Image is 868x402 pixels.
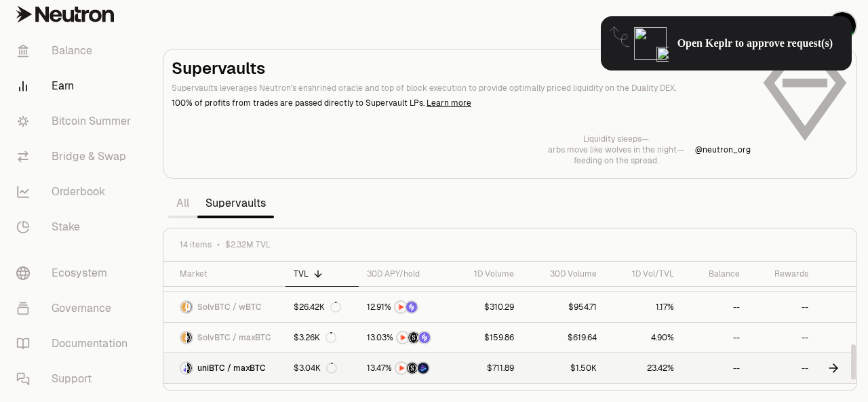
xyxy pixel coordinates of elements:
[530,268,596,279] div: 30D Volume
[367,300,439,314] button: NTRNSolv Points
[748,323,816,353] a: --
[656,47,669,62] img: icon-click-cursor.png
[756,268,808,279] div: Rewards
[605,353,682,383] a: 23.42%
[197,363,266,374] span: uniBTC / maxBTC
[5,139,146,174] a: Bridge & Swap
[367,361,439,375] button: NTRNStructured PointsBedrock Diamonds
[5,209,146,245] a: Stake
[419,332,430,343] img: Solv Points
[367,331,439,344] button: NTRNStructured PointsSolv Points
[548,155,684,166] p: feeding on the spread.
[418,363,429,374] img: Bedrock Diamonds
[448,292,523,322] a: $310.29
[187,332,192,343] img: maxBTC Logo
[163,323,285,353] a: SolvBTC LogomaxBTC LogoSolvBTC / maxBTC
[367,268,439,279] div: 30D APY/hold
[285,323,359,353] a: $3.26K
[548,134,684,166] a: Liquidity sleeps—arbs move like wolves in the night—feeding on the spread.
[197,190,274,217] a: Supervaults
[5,256,146,291] a: Ecosystem
[634,27,667,60] img: icon-128.png
[522,323,604,353] a: $619.64
[359,353,448,383] a: NTRNStructured PointsBedrock Diamonds
[197,332,271,343] span: SolvBTC / maxBTC
[180,268,277,279] div: Market
[395,302,406,313] img: NTRN
[5,361,146,397] a: Support
[682,292,748,322] a: --
[187,363,192,374] img: maxBTC Logo
[5,33,146,68] a: Balance
[163,353,285,383] a: uniBTC LogomaxBTC LogouniBTC / maxBTC
[359,292,448,322] a: NTRNSolv Points
[406,302,417,313] img: Solv Points
[407,363,418,374] img: Structured Points
[172,82,751,94] p: Supervaults leverages Neutron's enshrined oracle and top of block execution to provide optimally ...
[294,302,341,313] div: $26.42K
[359,323,448,353] a: NTRNStructured PointsSolv Points
[294,268,351,279] div: TVL
[682,323,748,353] a: --
[829,12,856,39] img: Douglas Kamsou
[285,292,359,322] a: $26.42K
[172,58,751,79] h2: Supervaults
[396,363,407,374] img: NTRN
[187,302,192,313] img: wBTC Logo
[695,144,751,155] a: @neutron_org
[548,144,684,155] p: arbs move like wolves in the night—
[522,353,604,383] a: $1.50K
[448,323,523,353] a: $159.86
[522,292,604,322] a: $954.71
[448,353,523,383] a: $711.89
[690,268,740,279] div: Balance
[285,353,359,383] a: $3.04K
[682,353,748,383] a: --
[181,363,186,374] img: uniBTC Logo
[168,190,197,217] a: All
[677,37,833,50] span: Open Keplr to approve request(s)
[5,326,146,361] a: Documentation
[172,97,751,109] p: 100% of profits from trades are passed directly to Supervault LPs.
[397,332,408,343] img: NTRN
[427,98,471,108] a: Learn more
[181,332,186,343] img: SolvBTC Logo
[5,68,146,104] a: Earn
[163,292,285,322] a: SolvBTC LogowBTC LogoSolvBTC / wBTC
[5,104,146,139] a: Bitcoin Summer
[294,332,336,343] div: $3.26K
[408,332,419,343] img: Structured Points
[197,302,262,313] span: SolvBTC / wBTC
[605,323,682,353] a: 4.90%
[225,239,271,250] span: $2.32M TVL
[181,302,186,313] img: SolvBTC Logo
[5,291,146,326] a: Governance
[456,268,515,279] div: 1D Volume
[605,292,682,322] a: 1.17%
[748,353,816,383] a: --
[294,363,337,374] div: $3.04K
[695,144,751,155] p: @ neutron_org
[180,239,212,250] span: 14 items
[5,174,146,209] a: Orderbook
[548,134,684,144] p: Liquidity sleeps—
[748,292,816,322] a: --
[613,268,674,279] div: 1D Vol/TVL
